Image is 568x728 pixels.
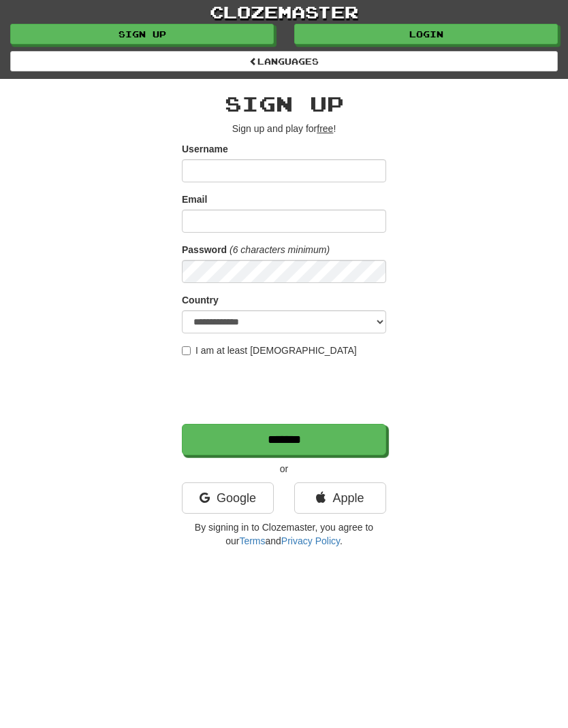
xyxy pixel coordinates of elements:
label: Country [182,293,219,307]
p: By signing in to Clozemaster, you agree to our and . [182,520,386,548]
em: (6 characters minimum) [230,244,330,255]
a: Sign up [10,24,274,44]
label: Email [182,193,207,206]
a: Terms [239,535,265,546]
h2: Sign up [182,93,386,115]
u: free [317,123,333,134]
a: Privacy Policy [281,535,340,546]
label: I am at least [DEMOGRAPHIC_DATA] [182,344,357,357]
p: Sign up and play for ! [182,122,386,135]
a: Apple [294,482,386,514]
iframe: reCAPTCHA [182,364,389,417]
a: Login [294,24,558,44]
label: Password [182,243,227,257]
a: Google [182,482,274,514]
a: Languages [10,51,558,71]
input: I am at least [DEMOGRAPHIC_DATA] [182,346,191,355]
label: Username [182,142,228,156]
p: or [182,462,386,476]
